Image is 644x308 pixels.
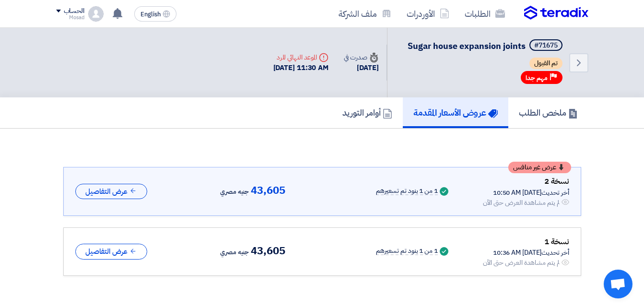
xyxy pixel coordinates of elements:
[408,39,564,53] h5: Sugar house expansion joints
[251,185,285,196] span: 43,605
[75,244,147,260] button: عرض التفاصيل
[376,188,438,195] div: 1 من 1 بنود تم تسعيرهم
[483,175,569,188] div: نسخة 2
[273,62,329,73] div: [DATE] 11:30 AM
[344,62,378,73] div: [DATE]
[483,198,560,208] div: لم يتم مشاهدة العرض حتى الآن
[524,6,588,20] img: Teradix logo
[483,248,569,258] div: أخر تحديث [DATE] 10:36 AM
[457,2,513,25] a: الطلبات
[220,247,249,258] span: جنيه مصري
[526,73,548,83] span: مهم جدا
[483,258,560,268] div: لم يتم مشاهدة العرض حتى الآن
[513,164,556,171] span: عرض غير منافس
[331,2,399,25] a: ملف الشركة
[344,52,378,62] div: صدرت في
[399,2,457,25] a: الأوردرات
[413,107,498,118] h5: عروض الأسعار المقدمة
[604,270,632,298] div: Open chat
[134,6,176,22] button: English
[403,97,508,128] a: عروض الأسعار المقدمة
[519,107,578,118] h5: ملخص الطلب
[251,245,285,257] span: 43,605
[220,186,249,198] span: جنيه مصري
[88,6,104,22] img: profile_test.png
[508,97,588,128] a: ملخص الطلب
[534,42,558,49] div: #71675
[408,39,526,52] span: Sugar house expansion joints
[483,188,569,198] div: أخر تحديث [DATE] 10:50 AM
[332,97,403,128] a: أوامر التوريد
[376,248,438,255] div: 1 من 1 بنود تم تسعيرهم
[64,7,84,15] div: الحساب
[529,58,562,69] span: تم القبول
[273,52,329,62] div: الموعد النهائي للرد
[141,11,161,18] span: English
[56,15,84,20] div: Mosad
[75,184,147,200] button: عرض التفاصيل
[483,236,569,248] div: نسخة 1
[342,107,392,118] h5: أوامر التوريد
